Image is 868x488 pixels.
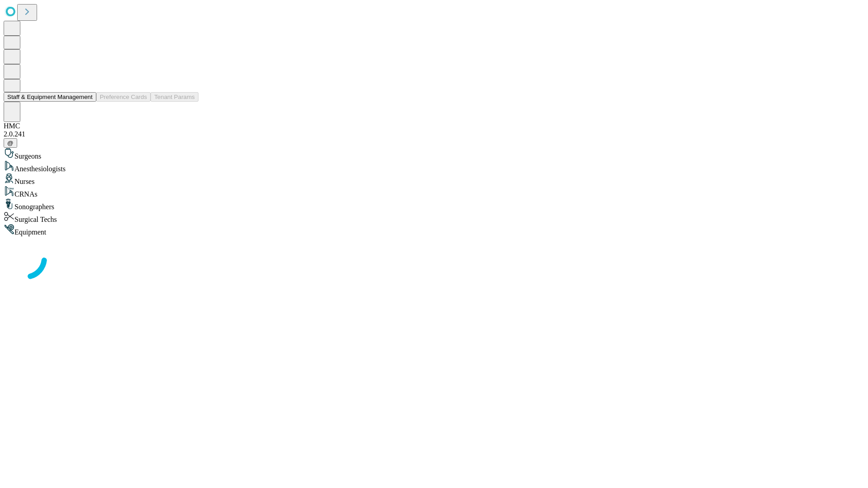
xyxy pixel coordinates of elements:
[4,138,17,148] button: @
[4,92,96,102] button: Staff & Equipment Management
[7,140,14,146] span: @
[4,173,864,186] div: Nurses
[4,186,864,198] div: CRNAs
[4,198,864,211] div: Sonographers
[4,130,864,138] div: 2.0.241
[4,148,864,160] div: Surgeons
[4,122,864,130] div: HMC
[151,92,198,102] button: Tenant Params
[4,160,864,173] div: Anesthesiologists
[96,92,151,102] button: Preference Cards
[4,224,864,236] div: Equipment
[4,211,864,224] div: Surgical Techs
